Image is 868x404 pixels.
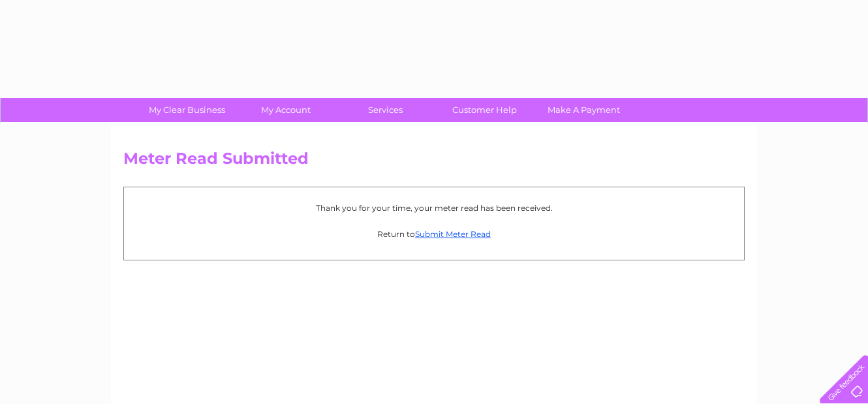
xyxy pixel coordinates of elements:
[133,98,241,122] a: My Clear Business
[123,149,745,174] h2: Meter Read Submitted
[431,98,538,122] a: Customer Help
[131,228,737,240] p: Return to
[232,98,340,122] a: My Account
[332,98,439,122] a: Services
[415,229,491,239] a: Submit Meter Read
[530,98,638,122] a: Make A Payment
[131,202,737,214] p: Thank you for your time, your meter read has been received.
